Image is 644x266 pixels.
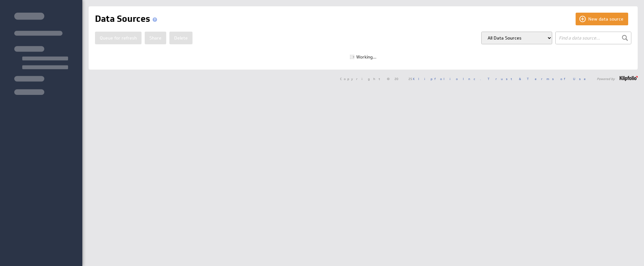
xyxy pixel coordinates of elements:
button: Queue for refresh [95,32,142,44]
a: Klipfolio Inc. [413,77,481,81]
img: skeleton-sidenav.svg [14,13,68,95]
span: Powered by [597,77,615,80]
div: Working... [350,55,376,59]
h1: Data Sources [95,13,160,25]
button: New data source [576,13,628,25]
img: logo-footer.png [620,76,638,81]
span: Copyright © 2025 [340,77,481,80]
button: Delete [169,32,193,44]
a: Trust & Terms of Use [488,77,590,81]
button: Share [145,32,166,44]
input: Find a data source... [555,32,631,44]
